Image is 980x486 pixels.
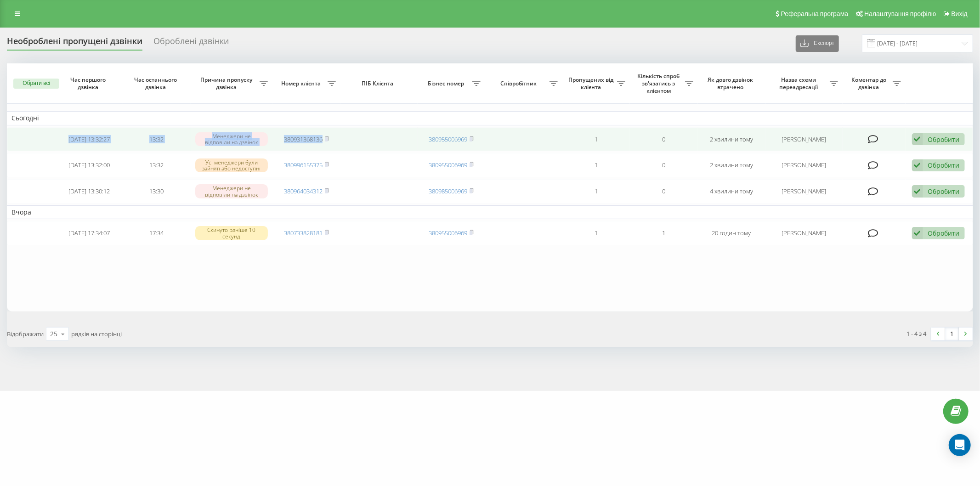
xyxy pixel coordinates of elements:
td: [PERSON_NAME] [765,221,843,245]
div: Менеджери не відповіли на дзвінок [195,184,268,198]
span: Коментар до дзвінка [847,76,893,90]
span: Налаштування профілю [864,10,936,17]
a: 380931368136 [284,135,323,143]
span: рядків на сторінці [71,330,122,338]
span: Кількість спроб зв'язатись з клієнтом [634,73,685,94]
span: Співробітник [490,80,549,87]
td: 13:30 [123,179,190,203]
td: 1 [562,221,630,245]
td: 1 [562,153,630,177]
td: 13:32 [123,153,190,177]
td: 4 хвилини тому [698,179,765,203]
div: Усі менеджери були зайняті або недоступні [195,158,268,172]
span: Реферальна програма [781,10,849,17]
div: Обробити [928,229,960,237]
td: 13:32 [123,127,190,152]
div: Обробити [928,161,960,170]
div: Скинуто раніше 10 секунд [195,226,268,240]
a: 380955006969 [429,135,467,143]
td: Вчора [7,205,973,219]
div: Оброблені дзвінки [153,36,229,51]
div: Необроблені пропущені дзвінки [7,36,142,51]
div: Менеджери не відповіли на дзвінок [195,132,268,146]
span: ПІБ Клієнта [348,80,409,87]
td: 0 [630,179,697,203]
td: [PERSON_NAME] [765,127,843,152]
div: Open Intercom Messenger [949,434,971,456]
a: 380964034312 [284,187,323,195]
td: [PERSON_NAME] [765,153,843,177]
span: Час першого дзвінка [63,76,115,90]
a: 380985006969 [429,187,467,195]
td: [DATE] 17:34:07 [55,221,123,245]
td: 0 [630,127,697,152]
td: 1 [630,221,697,245]
a: 380955006969 [429,161,467,169]
td: [DATE] 13:32:27 [55,127,123,152]
button: Експорт [796,35,839,52]
td: 20 годин тому [698,221,765,245]
span: Вихід [952,10,968,17]
span: Відображати [7,330,44,338]
td: Сьогодні [7,111,973,125]
div: Обробити [928,135,960,144]
span: Причина пропуску дзвінка [195,76,260,90]
td: 2 хвилини тому [698,127,765,152]
a: 380996155375 [284,161,323,169]
td: 1 [562,179,630,203]
td: [DATE] 13:30:12 [55,179,123,203]
span: Бізнес номер [422,80,472,87]
span: Час останнього дзвінка [130,76,183,90]
span: Назва схеми переадресації [770,76,830,90]
td: 0 [630,153,697,177]
td: 1 [562,127,630,152]
div: 25 [50,329,57,339]
td: 17:34 [123,221,190,245]
a: 380733828181 [284,229,323,237]
span: Як довго дзвінок втрачено [705,76,758,90]
td: [DATE] 13:32:00 [55,153,123,177]
a: 380955006969 [429,229,467,237]
div: 1 - 4 з 4 [907,329,927,338]
button: Обрати всі [13,79,59,89]
td: [PERSON_NAME] [765,179,843,203]
td: 2 хвилини тому [698,153,765,177]
span: Пропущених від клієнта [567,76,617,90]
div: Обробити [928,187,960,196]
span: Номер клієнта [277,80,327,87]
a: 1 [945,328,959,340]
